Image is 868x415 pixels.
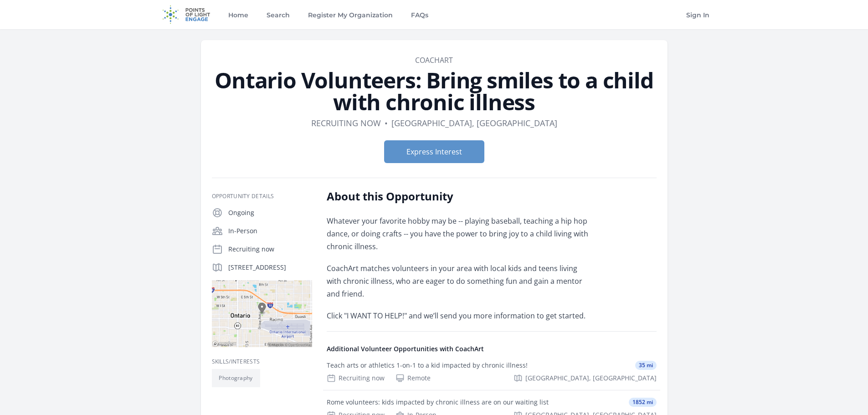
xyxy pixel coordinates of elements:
span: [GEOGRAPHIC_DATA], [GEOGRAPHIC_DATA] [525,374,657,383]
dd: [GEOGRAPHIC_DATA], [GEOGRAPHIC_DATA] [391,117,557,129]
span: 1852 mi [629,398,657,407]
div: • [385,117,388,129]
div: Remote [395,374,431,383]
li: Photography [212,369,260,387]
p: Whatever your favorite hobby may be -- playing baseball, teaching a hip hop dance, or doing craft... [327,215,593,253]
h3: Skills/Interests [212,358,312,365]
button: Express Interest [384,140,484,163]
a: CoachArt [415,55,453,65]
img: Map [212,280,312,347]
h2: About this Opportunity [327,189,593,204]
h3: Opportunity Details [212,193,312,200]
p: CoachArt matches volunteers in your area with local kids and teens living with chronic illness, w... [327,262,593,300]
p: [STREET_ADDRESS] [228,263,312,272]
div: Teach arts or athletics 1-on-1 to a kid impacted by chronic illness! [327,361,528,370]
h1: Ontario Volunteers: Bring smiles to a child with chronic illness [212,69,657,113]
span: 35 mi [635,361,657,370]
p: Recruiting now [228,245,312,254]
p: In-Person [228,226,312,236]
p: Ongoing [228,208,312,217]
div: Recruiting now [327,374,385,383]
div: Rome volunteers: kids impacted by chronic illness are on our waiting list [327,398,549,407]
a: Teach arts or athletics 1-on-1 to a kid impacted by chronic illness! 35 mi Recruiting now Remote ... [323,354,660,390]
p: Click "I WANT TO HELP!" and we’ll send you more information to get started. [327,309,593,322]
dd: Recruiting now [311,117,381,129]
h4: Additional Volunteer Opportunities with CoachArt [327,344,657,354]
